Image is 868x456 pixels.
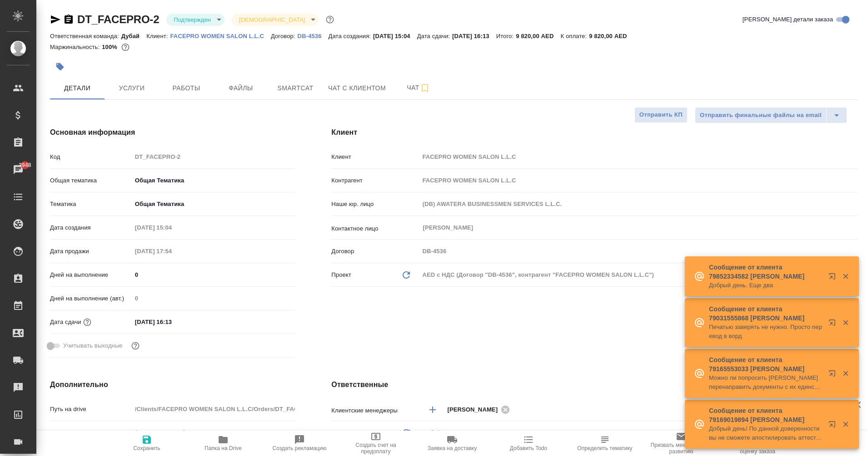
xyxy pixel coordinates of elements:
button: Закрыть [836,369,855,378]
button: Скопировать ссылку для ЯМессенджера [50,14,61,25]
button: Создать счет на предоплату [338,431,414,456]
div: Подтвержден [232,14,319,26]
span: Детали [55,83,99,94]
button: Добавить тэг [50,57,70,77]
span: Заявка на доставку [428,445,477,451]
input: Пустое поле [132,292,295,305]
p: Контрагент [331,176,419,185]
span: Добавить Todo [510,445,547,451]
div: AED с НДС (Договор "DB-4536", контрагент "FACEPRO WOMEN SALON L.L.C") [419,267,858,283]
button: Закрыть [836,420,855,428]
a: DT_FACEPRO-2 [77,13,159,25]
p: Тематика [50,200,132,209]
p: Дней на выполнение [50,270,132,279]
p: 100% [102,44,120,50]
button: Выбери, если сб и вс нужно считать рабочими днями для выполнения заказа. [130,340,141,352]
button: Доп статусы указывают на важность/срочность заказа [324,14,336,25]
span: Призвать менеджера по развитию [649,442,714,455]
p: Сообщение от клиента 79852334582 [PERSON_NAME] [709,263,823,281]
p: Ответственная команда [331,428,399,437]
input: Пустое поле [419,150,858,163]
button: Папка на Drive [185,431,261,456]
p: Код [50,152,132,162]
p: Сообщение от клиента 79169019894 [PERSON_NAME] [709,406,823,424]
div: Общая Тематика [132,173,295,188]
p: Добрый день. Еще два [709,281,823,290]
p: Дней на выполнение (авт.) [50,294,132,303]
span: Файлы [219,83,263,94]
p: Дата сдачи: [417,33,452,39]
span: Smartcat [274,83,317,94]
div: Общая Тематика [132,196,295,212]
p: Ответственная команда: [50,33,121,39]
span: Услуги [110,83,154,94]
a: 3948 [2,158,34,181]
button: [DEMOGRAPHIC_DATA] [236,16,308,24]
button: Закрыть [836,272,855,280]
button: Призвать менеджера по развитию [643,431,719,456]
span: Чат с клиентом [328,83,386,94]
button: Отправить КП [634,107,688,123]
input: ✎ Введи что-нибудь [132,315,211,329]
span: Отправить финальные файлы на email [700,110,822,121]
button: Если добавить услуги и заполнить их объемом, то дата рассчитается автоматически [81,316,93,328]
div: split button [695,107,847,123]
p: Проект [331,270,351,279]
h4: Клиент [331,127,858,138]
p: Наше юр. лицо [331,200,419,209]
p: Дата создания [50,223,132,232]
p: Можно ли попросить [PERSON_NAME] перенаправить документы с их единственного опубликованного на са... [709,373,823,392]
span: Учитывать выходные [63,341,123,350]
span: Папка на Drive [205,445,242,451]
button: Добавить Todo [490,431,567,456]
h4: Дополнительно [50,379,295,390]
span: Чат [397,82,440,93]
p: 9 820,00 AED [516,33,560,39]
span: Создать счет на предоплату [343,442,409,455]
span: Отправить КП [639,110,683,120]
span: Создать рекламацию [273,445,327,451]
input: ✎ Введи что-нибудь [132,426,295,439]
button: Отправить финальные файлы на email [695,107,827,123]
span: Определить тематику [577,445,632,451]
p: Общая тематика [50,176,132,185]
input: Пустое поле [419,174,858,187]
p: Печатью заверять не нужно. Просто перевод в ворд [709,323,823,341]
p: Сообщение от клиента 79165553033 [PERSON_NAME] [709,355,823,373]
div: Дубай [419,425,858,441]
p: Сообщение от клиента 79031555868 [PERSON_NAME] [709,304,823,323]
input: Пустое поле [419,197,858,211]
h4: Ответственные [331,379,858,390]
button: Открыть в новой вкладке [823,364,845,386]
input: Пустое поле [132,402,295,416]
p: К оплате: [560,33,589,39]
svg: Подписаться [419,83,430,93]
p: FACEPRO WOMEN SALON L.L.C [170,33,271,39]
button: Добавить менеджера [422,399,444,421]
p: Договор: [271,33,298,39]
h4: Основная информация [50,127,295,138]
p: 9 820,00 AED [589,33,634,39]
p: Путь [50,428,132,437]
button: Закрыть [836,319,855,327]
p: [DATE] 16:13 [452,33,496,39]
button: 0.00 AED; [120,41,131,53]
p: Договор [331,247,419,256]
p: Клиентские менеджеры [331,406,419,415]
input: Пустое поле [132,150,295,163]
button: Определить тематику [567,431,643,456]
span: [PERSON_NAME] [447,405,503,414]
span: Работы [165,83,208,94]
button: Подтвержден [171,16,214,24]
p: Контактное лицо [331,224,419,233]
p: Клиент: [146,33,170,39]
p: Дата сдачи [50,318,81,327]
p: Дата создания: [329,33,373,39]
input: Пустое поле [132,221,211,234]
button: Скопировать ссылку [63,14,74,25]
span: Сохранить [133,445,160,451]
p: Дата продажи [50,247,132,256]
button: Открыть в новой вкладке [823,415,845,437]
div: [PERSON_NAME] [447,404,513,415]
button: Создать рекламацию [261,431,338,456]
